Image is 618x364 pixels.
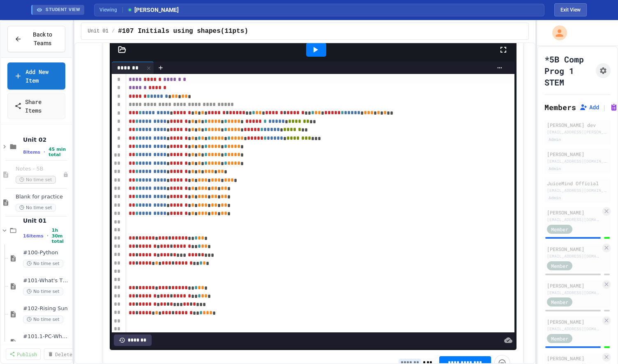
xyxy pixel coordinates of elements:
div: [PERSON_NAME] [547,209,601,216]
div: JuiceMind Official [547,180,608,187]
div: [EMAIL_ADDRESS][DOMAIN_NAME] [547,158,608,164]
div: Admin [547,136,563,143]
div: [PERSON_NAME] dev [547,121,608,129]
span: No time set [16,204,56,212]
a: Delete [44,348,76,360]
div: [PERSON_NAME] [547,282,601,289]
div: Admin [547,194,563,201]
span: / [112,28,115,35]
span: [PERSON_NAME] [127,6,179,14]
span: Notes - 5B [16,166,63,173]
span: #100-Python [23,249,70,256]
span: No time set [23,260,63,267]
div: Admin [547,165,563,172]
div: [PERSON_NAME] [547,245,601,253]
a: Publish [6,348,41,360]
div: [EMAIL_ADDRESS][DOMAIN_NAME] [547,326,601,332]
span: #107 Initials using shapes(11pts) [118,26,248,36]
div: [PERSON_NAME] [547,318,601,325]
span: No time set [23,316,63,323]
button: Assignment Settings [596,63,611,78]
span: 45 min total [48,147,70,157]
span: 16 items [23,233,44,239]
div: [EMAIL_ADDRESS][PERSON_NAME][DOMAIN_NAME] [547,129,608,135]
span: Back to Teams [27,30,58,48]
h1: *5B Comp Prog 1 STEM [544,53,593,88]
a: Share Items [7,93,65,119]
span: Unit 01 [88,28,108,35]
div: [EMAIL_ADDRESS][DOMAIN_NAME] [547,290,601,296]
a: Add New Item [7,62,65,90]
button: Back to Teams [7,26,65,52]
span: Member [551,298,568,306]
h2: Members [544,101,576,113]
span: No time set [16,176,56,184]
span: No time set [23,288,63,295]
button: Exit student view [554,3,587,16]
div: Unpublished [63,172,69,177]
div: [EMAIL_ADDRESS][DOMAIN_NAME] [547,217,601,223]
span: Unit 02 [23,136,70,143]
div: [PERSON_NAME] [547,150,608,158]
span: Member [551,335,568,342]
span: 8 items [23,150,40,155]
div: My Account [544,23,569,42]
span: Member [551,262,568,270]
span: #102-Rising Sun [23,305,70,312]
span: Member [551,226,568,233]
span: Blank for practice [16,194,70,200]
span: STUDENT VIEW [46,7,80,14]
span: 1h 30m total [52,228,70,244]
button: Add [579,103,599,111]
div: [PERSON_NAME] [547,355,601,362]
span: • [47,233,48,239]
span: Unit 01 [23,217,70,224]
span: Viewing [99,6,123,14]
span: #101-What's This ?? [23,277,70,284]
span: | [602,102,606,112]
span: #101.1-PC-Where am I? [23,333,70,340]
div: [EMAIL_ADDRESS][DOMAIN_NAME] [547,187,608,194]
span: • [44,149,45,155]
div: [EMAIL_ADDRESS][DOMAIN_NAME] [547,253,601,259]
